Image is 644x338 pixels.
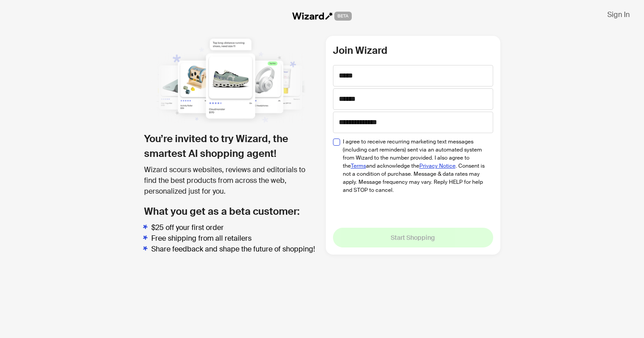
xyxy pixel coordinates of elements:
[144,131,319,161] h1: You’re invited to try Wizard, the smartest AI shopping agent!
[351,162,366,169] a: Terms
[144,165,319,197] div: Wizard scours websites, reviews and editorials to find the best products from across the web, per...
[419,162,456,169] a: Privacy Notice
[607,10,630,19] span: Sign In
[151,244,319,255] li: Share feedback and shape the future of shopping!
[334,12,352,21] span: BETA
[333,228,493,247] button: Start Shopping
[333,43,493,58] h2: Join Wizard
[151,233,319,244] li: Free shipping from all retailers
[343,138,486,194] span: I agree to receive recurring marketing text messages (including cart reminders) sent via an autom...
[600,7,637,22] button: Sign In
[151,222,319,233] li: $25 off your first order
[144,204,319,219] h2: What you get as a beta customer:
